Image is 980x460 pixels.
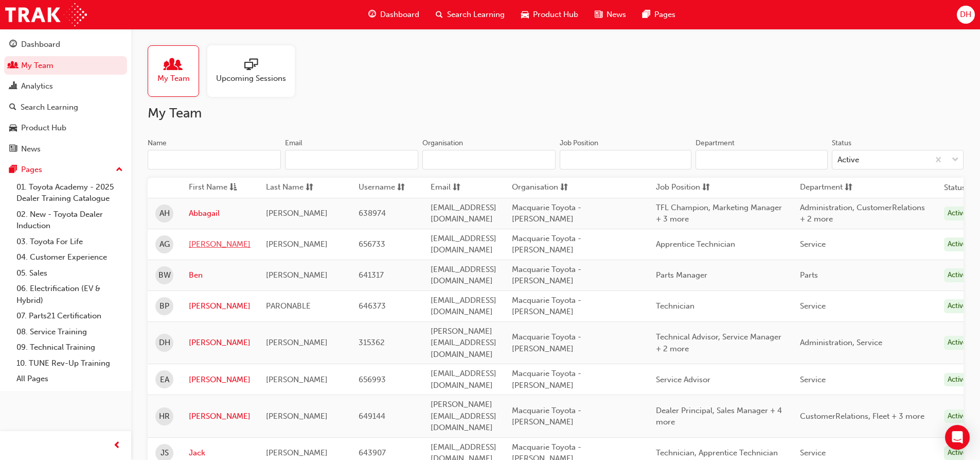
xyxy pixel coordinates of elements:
[800,448,826,457] span: Service
[944,237,971,251] div: Active
[512,181,558,194] span: Organisation
[359,338,385,347] span: 315362
[4,33,127,160] button: DashboardMy TeamAnalyticsSearch LearningProduct HubNews
[4,77,127,96] a: Analytics
[12,308,127,324] a: 07. Parts21 Certification
[513,4,586,25] a: car-iconProduct Hub
[4,98,127,117] a: Search Learning
[431,234,496,255] span: [EMAIL_ADDRESS][DOMAIN_NAME]
[800,301,826,311] span: Service
[800,181,857,194] button: Departmentsorting-icon
[4,160,127,179] button: Pages
[359,270,384,280] span: 641317
[512,332,581,353] span: Macquarie Toyota - [PERSON_NAME]
[380,9,419,21] span: Dashboard
[944,446,971,460] div: Active
[560,150,691,169] input: Job Position
[359,412,385,421] span: 649144
[952,154,959,167] span: down-icon
[21,122,66,134] div: Product Hub
[359,181,395,194] span: Username
[800,338,882,347] span: Administration, Service
[533,9,578,21] span: Product Hub
[266,181,304,194] span: Last Name
[512,234,581,255] span: Macquarie Toyota - [PERSON_NAME]
[9,40,17,49] span: guage-icon
[427,4,513,25] a: search-iconSearch Learning
[21,143,41,155] div: News
[800,375,826,384] span: Service
[422,138,463,148] div: Organisation
[4,35,127,54] a: Dashboard
[12,339,127,355] a: 09. Technical Training
[800,181,843,194] span: Department
[189,337,251,349] a: [PERSON_NAME]
[512,369,581,390] span: Macquarie Toyota - [PERSON_NAME]
[512,265,581,286] span: Macquarie Toyota - [PERSON_NAME]
[9,61,17,71] span: people-icon
[800,203,925,224] span: Administration, CustomerRelations + 2 more
[560,138,598,148] div: Job Position
[4,118,127,138] a: Product Hub
[266,448,328,457] span: [PERSON_NAME]
[422,150,556,169] input: Organisation
[189,300,251,312] a: [PERSON_NAME]
[359,209,386,218] span: 638974
[4,140,127,159] a: News
[832,138,851,148] div: Status
[148,150,281,169] input: Name
[9,165,17,175] span: pages-icon
[595,8,602,21] span: news-icon
[656,240,735,249] span: Apprentice Technician
[845,181,852,194] span: sorting-icon
[159,337,170,349] span: DH
[654,9,675,21] span: Pages
[285,138,302,148] div: Email
[702,181,710,194] span: sorting-icon
[656,203,782,224] span: TFL Champion, Marketing Manager + 3 more
[207,45,303,97] a: Upcoming Sessions
[800,240,826,249] span: Service
[359,301,386,311] span: 646373
[447,9,505,21] span: Search Learning
[161,447,169,459] span: JS
[696,150,827,169] input: Department
[148,105,964,122] h2: My Team
[431,181,487,194] button: Emailsorting-icon
[453,181,460,194] span: sorting-icon
[431,181,451,194] span: Email
[696,138,735,148] div: Department
[244,58,258,73] span: sessionType_ONLINE_URL-icon
[512,203,581,224] span: Macquarie Toyota - [PERSON_NAME]
[521,8,529,21] span: car-icon
[9,145,17,154] span: news-icon
[960,9,971,21] span: DH
[160,374,169,386] span: EA
[189,269,251,281] a: Ben
[944,268,971,282] div: Active
[266,338,328,347] span: [PERSON_NAME]
[12,281,127,308] a: 06. Electrification (EV & Hybrid)
[359,240,385,249] span: 656733
[157,73,190,84] span: My Team
[266,375,328,384] span: [PERSON_NAME]
[656,181,700,194] span: Job Position
[586,4,634,25] a: news-iconNews
[359,375,386,384] span: 656993
[167,58,180,73] span: people-icon
[266,270,328,280] span: [PERSON_NAME]
[158,269,171,281] span: BW
[189,411,251,422] a: [PERSON_NAME]
[643,8,650,21] span: pages-icon
[216,73,286,84] span: Upcoming Sessions
[944,373,971,387] div: Active
[800,270,818,280] span: Parts
[359,181,415,194] button: Usernamesorting-icon
[266,240,328,249] span: [PERSON_NAME]
[838,154,859,166] div: Active
[12,179,127,207] a: 01. Toyota Academy - 2025 Dealer Training Catalogue
[12,249,127,265] a: 04. Customer Experience
[12,324,127,340] a: 08. Service Training
[5,3,87,26] img: Trak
